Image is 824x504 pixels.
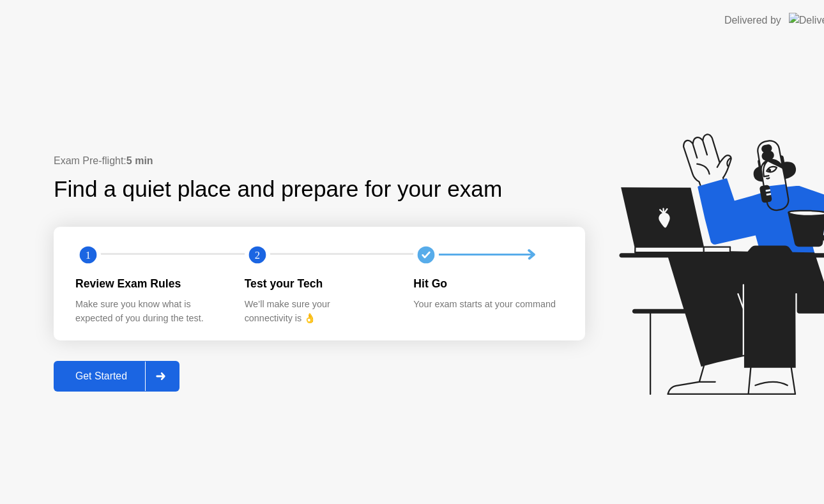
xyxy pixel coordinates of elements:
div: Test your Tech [245,275,393,292]
div: Get Started [57,370,145,382]
div: We’ll make sure your connectivity is 👌 [245,298,393,325]
text: 1 [86,248,91,261]
button: Get Started [54,361,179,392]
div: Find a quiet place and prepare for your exam [54,172,504,206]
div: Review Exam Rules [75,275,224,292]
div: Make sure you know what is expected of you during the test. [75,298,224,325]
div: Delivered by [724,13,781,28]
div: Hit Go [413,275,562,292]
div: Your exam starts at your command [413,298,562,312]
b: 5 min [126,155,153,166]
text: 2 [255,248,260,261]
div: Exam Pre-flight: [54,153,585,169]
